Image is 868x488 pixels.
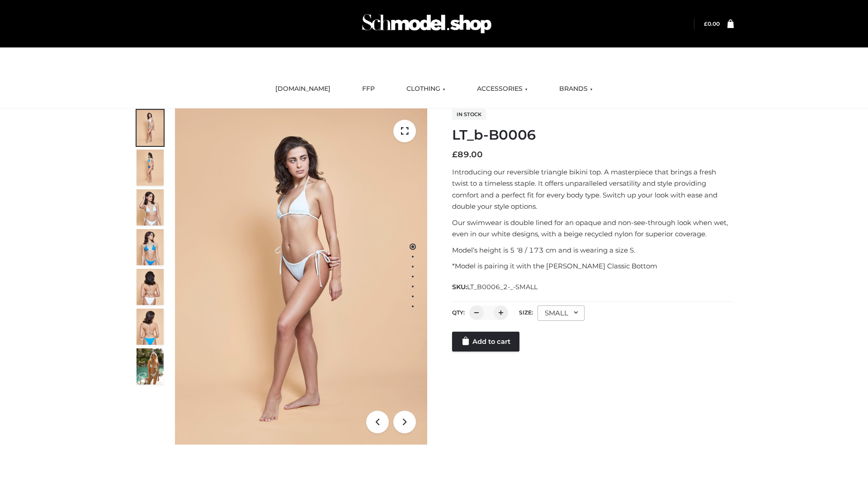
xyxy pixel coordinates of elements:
span: In stock [452,109,486,120]
img: ArielClassicBikiniTop_CloudNine_AzureSky_OW114ECO_1 [175,108,427,445]
a: Add to cart [452,332,519,352]
label: QTY: [452,309,465,316]
span: £ [452,150,458,160]
div: SMALL [538,305,585,321]
label: Size: [519,309,533,316]
h1: LT_b-B0006 [452,127,734,143]
img: ArielClassicBikiniTop_CloudNine_AzureSky_OW114ECO_1-scaled.jpg [137,110,164,146]
span: SKU: [452,282,538,292]
a: FFP [355,79,382,99]
a: £0.00 [704,20,720,27]
a: BRANDS [552,79,599,99]
p: Our swimwear is double lined for an opaque and non-see-through look when wet, even in our white d... [452,217,734,240]
img: Schmodel Admin 964 [359,6,495,42]
bdi: 0.00 [704,20,720,27]
a: [DOMAIN_NAME] [269,79,337,99]
img: ArielClassicBikiniTop_CloudNine_AzureSky_OW114ECO_3-scaled.jpg [137,189,164,225]
img: ArielClassicBikiniTop_CloudNine_AzureSky_OW114ECO_4-scaled.jpg [137,229,164,265]
img: ArielClassicBikiniTop_CloudNine_AzureSky_OW114ECO_8-scaled.jpg [137,309,164,345]
span: LT_B0006_2-_-SMALL [467,283,538,291]
a: ACCESSORIES [470,79,534,99]
p: Model’s height is 5 ‘8 / 173 cm and is wearing a size S. [452,244,734,256]
p: *Model is pairing it with the [PERSON_NAME] Classic Bottom [452,260,734,272]
img: ArielClassicBikiniTop_CloudNine_AzureSky_OW114ECO_7-scaled.jpg [137,269,164,305]
img: Arieltop_CloudNine_AzureSky2.jpg [137,348,164,385]
p: Introducing our reversible triangle bikini top. A masterpiece that brings a fresh twist to a time... [452,166,734,212]
bdi: 89.00 [452,150,483,160]
a: CLOTHING [400,79,452,99]
span: £ [704,20,708,27]
img: ArielClassicBikiniTop_CloudNine_AzureSky_OW114ECO_2-scaled.jpg [137,150,164,186]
